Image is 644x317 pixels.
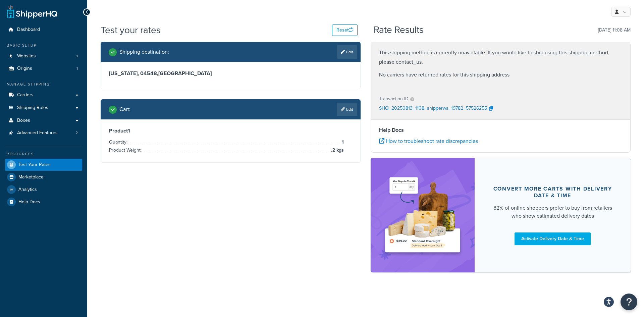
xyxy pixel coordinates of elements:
h2: Rate Results [374,25,424,35]
h2: Cart : [119,106,130,112]
span: Product Weight: [109,147,143,154]
a: Analytics [5,183,82,196]
h3: Product 1 [109,127,352,134]
span: Dashboard [17,27,40,33]
a: How to troubleshoot rate discrepancies [379,137,478,145]
span: Help Docs [18,199,40,205]
span: Marketplace [18,174,44,180]
div: 82% of online shoppers prefer to buy from retailers who show estimated delivery dates [491,204,614,220]
button: Reset [332,24,358,36]
li: Advanced Features [5,127,82,139]
p: Transaction ID [379,94,409,104]
a: Shipping Rules [5,102,82,114]
a: Origins1 [5,62,82,75]
li: Websites [5,50,82,62]
a: Activate Delivery Date & Time [515,232,591,245]
p: No carriers have returned rates for this shipping address [379,70,622,80]
a: Help Docs [5,196,82,208]
li: Origins [5,62,82,75]
p: This shipping method is currently unavailable. If you would like to ship using this shipping meth... [379,48,622,67]
p: SHQ_20250813_1108_shipperws_19782_57526255 [379,104,487,114]
span: 1 [340,138,344,146]
img: feature-image-ddt-36eae7f7280da8017bfb280eaccd9c446f90b1fe08728e4019434db127062ab4.png [381,168,465,262]
span: Test Your Rates [18,162,51,168]
a: Advanced Features2 [5,127,82,139]
a: Edit [337,45,357,59]
h3: [US_STATE], 04548 , [GEOGRAPHIC_DATA] [109,70,352,77]
div: Convert more carts with delivery date & time [491,186,614,199]
a: Marketplace [5,171,82,183]
div: Basic Setup [5,43,82,48]
span: 1 [76,66,78,71]
h2: Shipping destination : [119,49,169,55]
h4: Help Docs [379,126,622,134]
span: Quantity: [109,139,129,146]
span: Advanced Features [17,130,58,136]
a: Boxes [5,114,82,127]
span: Analytics [18,187,37,193]
span: 1 [76,53,78,59]
span: Websites [17,53,36,59]
span: 2 [75,130,78,136]
span: Origins [17,66,32,71]
button: Open Resource Center [621,294,637,310]
a: Test Your Rates [5,159,82,171]
p: [DATE] 11:08 AM [598,25,631,35]
span: Carriers [17,92,34,98]
h1: Test your rates [101,23,161,37]
a: Carriers [5,89,82,101]
span: Boxes [17,118,30,123]
a: Dashboard [5,23,82,36]
span: .2 kgs [329,146,344,154]
span: Shipping Rules [17,105,48,111]
a: Websites1 [5,50,82,62]
a: Edit [337,103,357,116]
div: Resources [5,151,82,157]
div: Manage Shipping [5,82,82,87]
